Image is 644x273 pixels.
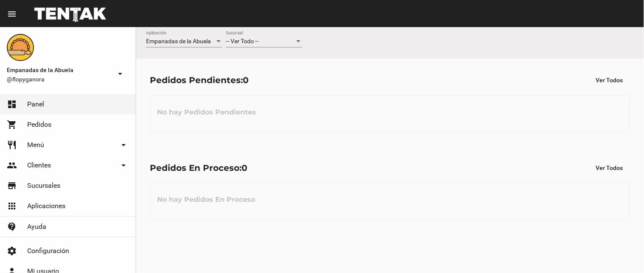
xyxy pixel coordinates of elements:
[596,77,623,84] span: Ver Todos
[7,140,17,150] mat-icon: restaurant
[7,222,17,232] mat-icon: contact_support
[596,164,623,171] span: Ver Todos
[242,163,247,173] span: 0
[7,246,17,256] mat-icon: settings
[150,73,249,87] div: Pedidos Pendientes:
[7,34,34,61] img: f0136945-ed32-4f7c-91e3-a375bc4bb2c5.png
[146,38,211,45] span: Empanadas de la Abuela
[27,161,51,170] span: Clientes
[7,120,17,130] mat-icon: shopping_cart
[7,99,17,109] mat-icon: dashboard
[150,187,262,212] h3: No hay Pedidos En Proceso
[115,69,125,79] mat-icon: arrow_drop_down
[118,160,129,170] mat-icon: arrow_drop_down
[226,38,259,45] span: -- Ver Todo --
[27,100,44,109] span: Panel
[7,9,17,19] mat-icon: menu
[27,181,60,190] span: Sucursales
[27,202,65,210] span: Aplicaciones
[150,100,263,125] h3: No hay Pedidos Pendientes
[7,201,17,211] mat-icon: apps
[27,120,51,129] span: Pedidos
[7,65,112,75] span: Empanadas de la Abuela
[27,247,69,255] span: Configuración
[118,140,129,150] mat-icon: arrow_drop_down
[27,223,46,231] span: Ayuda
[27,141,44,149] span: Menú
[7,75,112,84] span: @flopyganora
[589,72,630,88] button: Ver Todos
[243,75,249,85] span: 0
[150,161,247,175] div: Pedidos En Proceso:
[589,160,630,175] button: Ver Todos
[7,181,17,191] mat-icon: store
[7,160,17,170] mat-icon: people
